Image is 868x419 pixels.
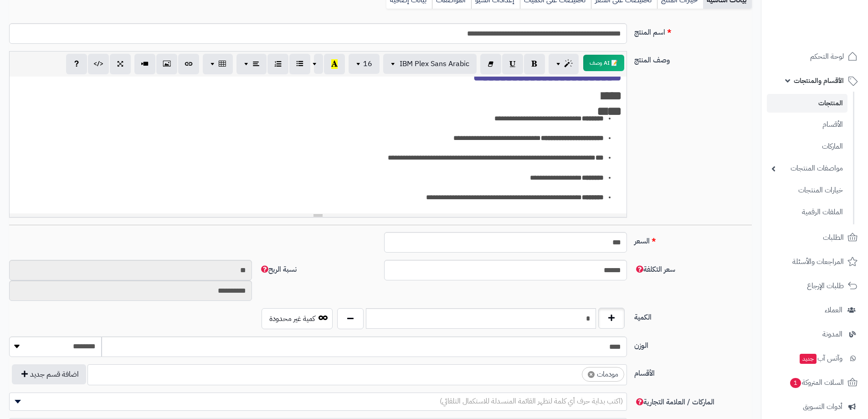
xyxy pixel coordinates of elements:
[349,54,380,74] button: 16
[440,396,623,407] span: (اكتب بداية حرف أي كلمة لتظهر القائمة المنسدلة للاستكمال التلقائي)
[767,347,863,369] a: وآتس آبجديد
[767,159,847,178] a: مواصفات المنتجات
[792,255,844,268] span: المراجعات والأسئلة
[634,397,714,408] span: الماركات / العلامة التجارية
[767,115,847,134] a: الأقسام
[789,376,844,389] span: السلات المتروكة
[794,74,844,87] span: الأقسام والمنتجات
[822,328,842,341] span: المدونة
[588,371,595,378] span: ×
[767,275,863,297] a: طلبات الإرجاع
[799,352,842,365] span: وآتس آب
[631,308,755,323] label: الكمية
[767,251,863,273] a: المراجعات والأسئلة
[631,232,755,247] label: السعر
[12,364,86,384] button: اضافة قسم جديد
[634,264,675,275] span: سعر التكلفة
[790,378,801,388] span: 1
[400,58,469,69] span: IBM Plex Sans Arabic
[631,51,755,66] label: وصف المنتج
[582,367,624,382] li: مودمات
[631,364,755,379] label: الأقسام
[767,202,847,222] a: الملفات الرقمية
[767,181,847,200] a: خيارات المنتجات
[631,336,755,351] label: الوزن
[767,137,847,156] a: الماركات
[767,396,863,418] a: أدوات التسويق
[806,7,859,26] img: logo-2.png
[767,46,863,67] a: لوحة التحكم
[807,279,844,292] span: طلبات الإرجاع
[631,23,755,38] label: اسم المنتج
[383,54,477,74] button: IBM Plex Sans Arabic
[767,299,863,321] a: العملاء
[825,304,842,316] span: العملاء
[767,94,847,113] a: المنتجات
[583,55,624,71] button: 📝 AI وصف
[767,323,863,345] a: المدونة
[823,231,844,244] span: الطلبات
[363,58,372,69] span: 16
[800,354,817,364] span: جديد
[810,50,844,63] span: لوحة التحكم
[803,400,842,413] span: أدوات التسويق
[767,372,863,393] a: السلات المتروكة1
[259,264,297,275] span: نسبة الربح
[767,227,863,248] a: الطلبات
